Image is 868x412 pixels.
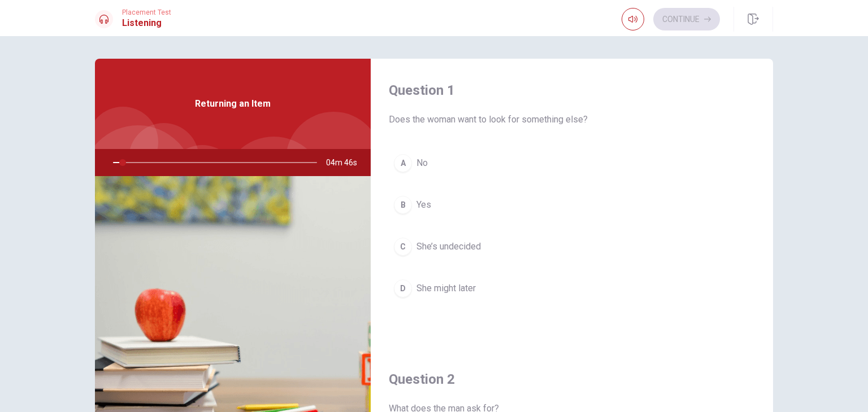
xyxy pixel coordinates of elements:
div: C [394,238,412,256]
span: Yes [416,198,431,212]
div: A [394,154,412,172]
button: ANo [389,149,755,177]
span: Placement Test [122,8,171,16]
span: She’s undecided [416,240,481,253]
span: No [416,156,428,170]
span: 04m 46s [326,149,366,176]
span: Does the woman want to look for something else? [389,113,755,126]
h4: Question 1 [389,81,755,99]
button: DShe might later [389,274,755,303]
div: D [394,279,412,297]
h4: Question 2 [389,370,755,388]
h1: Listening [122,16,171,30]
span: Returning an Item [195,97,271,111]
button: BYes [389,191,755,219]
div: B [394,196,412,214]
span: She might later [416,282,476,295]
button: CShe’s undecided [389,233,755,261]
